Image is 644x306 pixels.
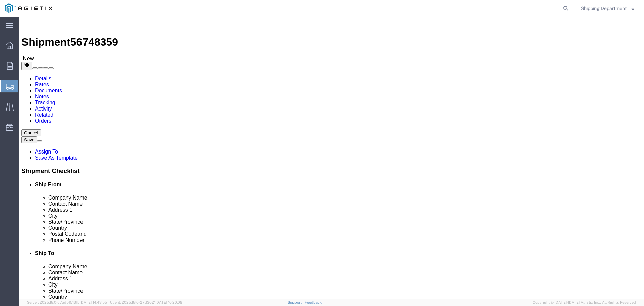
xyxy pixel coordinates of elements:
button: Shipping Department [581,4,635,12]
span: Server: 2025.18.0-c7ad5f513fb [27,300,107,304]
span: Copyright © [DATE]-[DATE] Agistix Inc., All Rights Reserved [533,300,636,305]
a: Feedback [305,300,322,304]
iframe: FS Legacy Container [19,17,644,299]
span: [DATE] 14:43:55 [80,300,107,304]
a: Support [288,300,305,304]
span: [DATE] 10:20:09 [155,300,182,304]
span: Client: 2025.18.0-27d3021 [110,300,182,304]
img: logo [5,3,52,13]
span: Shipping Department [581,5,627,12]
